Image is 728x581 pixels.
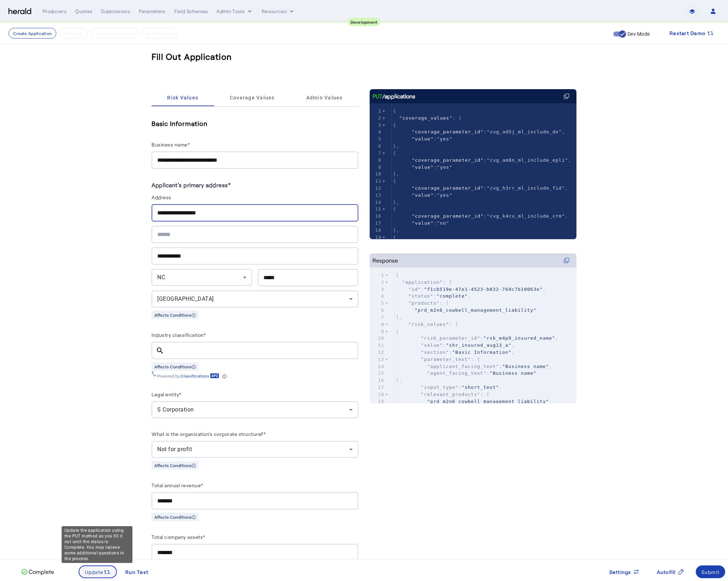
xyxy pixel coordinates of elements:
[370,143,382,150] div: 6
[408,287,421,292] span: "id"
[437,192,453,198] span: "yes"
[487,185,565,191] span: "cvg_h3rr_ml_include_fid"
[393,157,571,163] span: : ,
[437,165,453,170] span: "yes"
[626,30,650,38] label: Dev Mode
[452,350,512,355] span: "Basic Information"
[152,431,266,437] label: What is the organization's corporate structure?*
[370,349,385,356] div: 12
[396,335,558,341] span: : ,
[372,92,382,100] span: PUT
[393,213,568,219] span: : ,
[85,568,104,576] span: Update
[79,565,117,578] button: Update
[393,206,396,212] span: {
[421,392,480,397] span: "relevant_products"
[696,565,726,578] button: Submit
[393,178,396,184] span: {
[651,565,690,578] button: Autofill
[421,357,471,362] span: "parameter_text"
[396,357,480,362] span: : {
[393,122,396,128] span: {
[370,108,382,115] div: 1
[396,272,399,278] span: {
[461,385,499,390] span: "short_text"
[427,370,487,376] span: "agent_facing_text"
[59,28,87,39] button: Fill it Out
[412,213,484,219] span: "coverage_parameter_id"
[396,300,449,306] span: : [
[370,335,385,342] div: 10
[91,28,139,39] button: Submit Application
[370,115,382,122] div: 2
[396,385,502,390] span: : ,
[370,307,385,314] div: 6
[27,568,54,576] p: Complete
[396,329,399,334] span: {
[152,332,206,338] label: Industry classification*
[370,199,382,206] div: 14
[427,399,549,404] span: "prd_m2n6_cowbell_management_liability"
[421,335,480,341] span: "risk_parameter_id"
[157,446,192,453] span: Not for profit
[446,343,511,348] span: "shr_insured_aug13_a"
[437,136,453,142] span: "yes"
[604,565,645,578] button: Settings
[306,95,343,100] span: Admin Values
[396,322,459,327] span: : [
[120,565,154,578] button: Run Test
[657,568,676,576] span: Autofill
[370,128,382,136] div: 4
[393,200,399,205] span: },
[101,8,130,15] div: Submissions
[393,143,399,149] span: },
[393,192,453,198] span: :
[8,8,31,15] img: Herald Logo
[42,8,67,15] div: Producers
[408,300,439,306] span: "products"
[427,364,499,369] span: "applicant_facing_text"
[157,274,165,281] span: NC
[437,220,449,226] span: "no"
[502,364,549,369] span: "Business name"
[370,171,382,178] div: 10
[396,293,471,299] span: : ,
[408,322,449,327] span: "risk_values"
[393,150,396,156] span: {
[370,157,382,164] div: 8
[412,185,484,191] span: "coverage_parameter_id"
[370,328,385,335] div: 9
[421,350,449,355] span: "section"
[370,279,385,286] div: 2
[348,18,381,26] div: Development
[152,118,358,129] h5: Basic Information
[393,235,396,240] span: {
[609,568,631,576] span: Settings
[370,398,385,405] div: 19
[152,311,199,319] div: Affects Conditions
[396,315,402,320] span: ],
[152,362,199,371] div: Affects Conditions
[415,307,536,313] span: "prd_m2n6_cowbell_management_liability"
[216,8,253,15] button: internal dropdown menu
[487,129,562,134] span: "cvg_ad5j_ml_include_do"
[370,213,382,220] div: 16
[393,185,568,191] span: : ,
[424,287,542,292] span: "f1cb519e-47e1-4523-b032-769c7b10063e"
[262,8,295,15] button: Resources dropdown menu
[664,27,720,40] button: Restart Demo
[372,92,415,100] div: /applications
[393,136,453,142] span: :
[396,364,552,369] span: : ,
[157,406,194,413] span: S Corporation
[396,287,546,292] span: : ,
[412,165,434,170] span: "value"
[372,256,398,265] div: Response
[370,370,385,377] div: 15
[396,280,452,285] span: : {
[125,568,148,576] div: Run Test
[370,377,385,384] div: 16
[370,286,385,293] div: 3
[370,356,385,363] div: 13
[142,28,177,39] button: Get A Quote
